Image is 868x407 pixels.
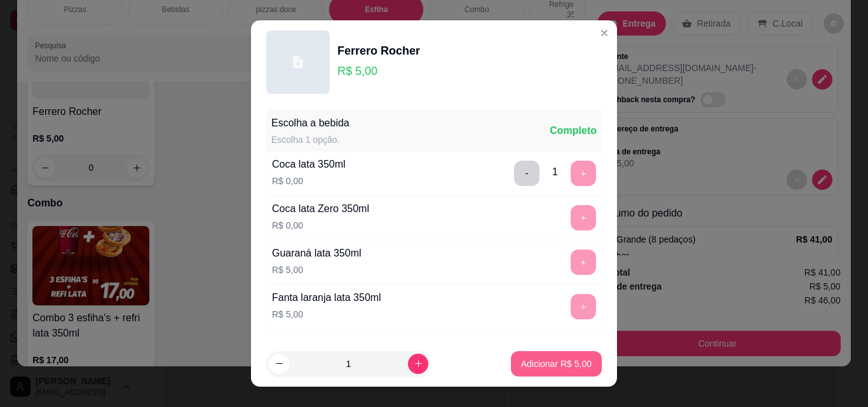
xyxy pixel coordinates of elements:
div: Escolha 1 opção. [271,133,349,146]
p: R$ 5,00 [272,264,362,276]
div: Ferrero Rocher [337,42,420,60]
div: Coca lata Zero 350ml [272,201,369,217]
div: Coca lata 350ml [272,157,346,172]
p: R$ 5,00 [337,62,420,80]
button: increase-product-quantity [408,354,428,374]
div: Completo [550,123,597,138]
button: Close [594,23,614,43]
div: Guaraná lata 350ml [272,246,362,261]
button: delete [514,161,539,186]
button: Adicionar R$ 5,00 [511,351,602,377]
p: Adicionar R$ 5,00 [521,357,592,370]
p: R$ 0,00 [272,219,369,232]
p: R$ 5,00 [272,308,381,321]
div: Fanta laranja lata 350ml [272,290,381,305]
div: 1 [552,164,558,180]
p: R$ 0,00 [272,175,346,187]
button: decrease-product-quantity [269,354,289,374]
div: Escolha a bebida [271,116,349,131]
